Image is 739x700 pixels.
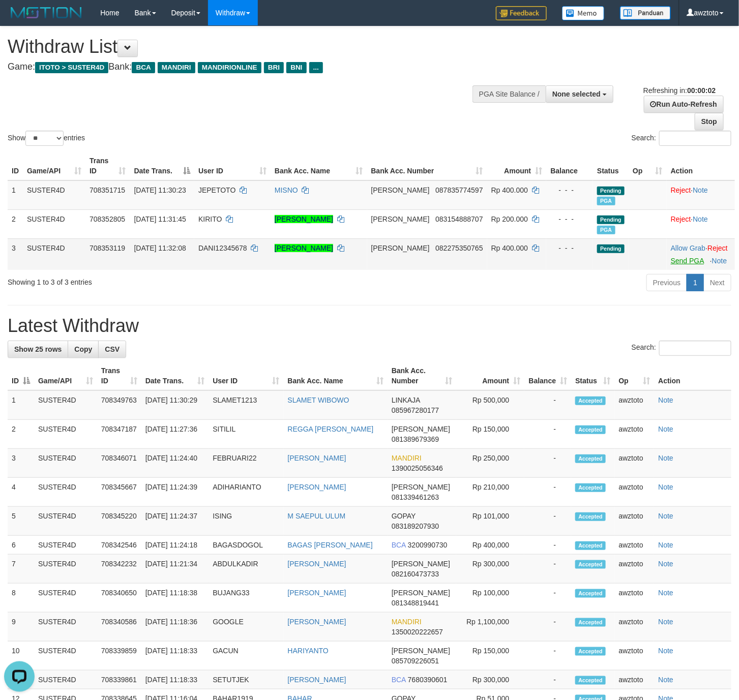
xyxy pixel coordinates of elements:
[275,215,333,223] a: [PERSON_NAME]
[575,397,606,405] span: Accepted
[371,215,430,223] span: [PERSON_NAME]
[496,6,547,20] img: Feedback.jpg
[8,555,34,584] td: 7
[671,244,707,252] span: ·
[524,613,571,642] td: -
[408,676,448,684] span: Copy 7680390601 to clipboard
[456,584,524,613] td: Rp 100,000
[667,209,735,238] td: ·
[8,151,23,180] th: ID
[550,185,589,195] div: - - -
[34,478,97,507] td: SUSTER4D
[643,86,716,95] span: Refreshing in:
[8,316,731,336] h1: Latest Withdraw
[629,151,667,180] th: Op: activate to sort column ascending
[658,676,673,684] a: Note
[141,478,209,507] td: [DATE] 11:24:39
[392,589,450,597] span: [PERSON_NAME]
[209,671,283,689] td: SETUTJEK
[8,613,34,642] td: 9
[198,215,222,223] span: KIRITO
[209,361,283,390] th: User ID: activate to sort column ascending
[620,6,671,20] img: panduan.png
[367,151,487,180] th: Bank Acc. Number: activate to sort column ascending
[658,618,673,626] a: Note
[392,483,450,491] span: [PERSON_NAME]
[85,151,130,180] th: Trans ID: activate to sort column ascending
[141,584,209,613] td: [DATE] 11:18:38
[34,507,97,536] td: SUSTER4D
[687,274,704,291] a: 1
[644,96,724,113] a: Run Auto-Refresh
[25,131,64,146] select: Showentries
[550,214,589,224] div: - - -
[550,243,589,253] div: - - -
[687,86,716,95] strong: 00:00:02
[562,6,605,20] img: Button%20Memo.svg
[524,555,571,584] td: -
[524,671,571,689] td: -
[4,4,35,35] button: Open LiveChat chat widget
[491,186,528,194] span: Rp 400.000
[712,257,727,265] a: Note
[141,390,209,420] td: [DATE] 11:30:29
[8,390,34,420] td: 1
[615,671,655,689] td: awztoto
[209,642,283,671] td: GACUN
[575,483,606,492] span: Accepted
[575,560,606,569] span: Accepted
[8,536,34,555] td: 6
[575,541,606,550] span: Accepted
[288,541,373,549] a: BAGAS [PERSON_NAME]
[141,361,209,390] th: Date Trans.: activate to sort column ascending
[275,244,333,252] a: [PERSON_NAME]
[575,618,606,627] span: Accepted
[456,613,524,642] td: Rp 1,100,000
[435,215,483,223] span: Copy 083154888707 to clipboard
[667,151,735,180] th: Action
[392,435,439,443] span: Copy 081389679369 to clipboard
[97,642,141,671] td: 708339859
[271,151,367,180] th: Bank Acc. Name: activate to sort column ascending
[97,449,141,478] td: 708346071
[8,584,34,613] td: 8
[615,420,655,449] td: awztoto
[491,215,528,223] span: Rp 200.000
[97,536,141,555] td: 708342546
[615,478,655,507] td: awztoto
[456,671,524,689] td: Rp 300,000
[23,180,85,210] td: SUSTER4D
[456,536,524,555] td: Rp 400,000
[130,151,195,180] th: Date Trans.: activate to sort column descending
[288,560,346,568] a: [PERSON_NAME]
[392,628,443,636] span: Copy 1350020222657 to clipboard
[8,5,85,20] img: MOTION_logo.png
[209,613,283,642] td: GOOGLE
[97,478,141,507] td: 708345667
[141,507,209,536] td: [DATE] 11:24:37
[646,274,687,291] a: Previous
[392,425,450,433] span: [PERSON_NAME]
[575,647,606,656] span: Accepted
[8,341,68,358] a: Show 25 rows
[597,187,625,195] span: Pending
[456,420,524,449] td: Rp 150,000
[392,493,439,501] span: Copy 081339461263 to clipboard
[134,244,186,252] span: [DATE] 11:32:08
[707,244,728,252] a: Reject
[615,449,655,478] td: awztoto
[392,522,439,530] span: Copy 083189207930 to clipboard
[671,244,705,252] a: Allow Grab
[158,62,195,73] span: MANDIRI
[288,589,346,597] a: [PERSON_NAME]
[658,425,673,433] a: Note
[615,361,655,390] th: Op: activate to sort column ascending
[392,657,439,665] span: Copy 085709226051 to clipboard
[392,464,443,472] span: Copy 1390025056346 to clipboard
[97,507,141,536] td: 708345220
[97,613,141,642] td: 708340586
[8,131,85,146] label: Show entries
[286,62,306,73] span: BNI
[524,390,571,420] td: -
[288,676,346,684] a: [PERSON_NAME]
